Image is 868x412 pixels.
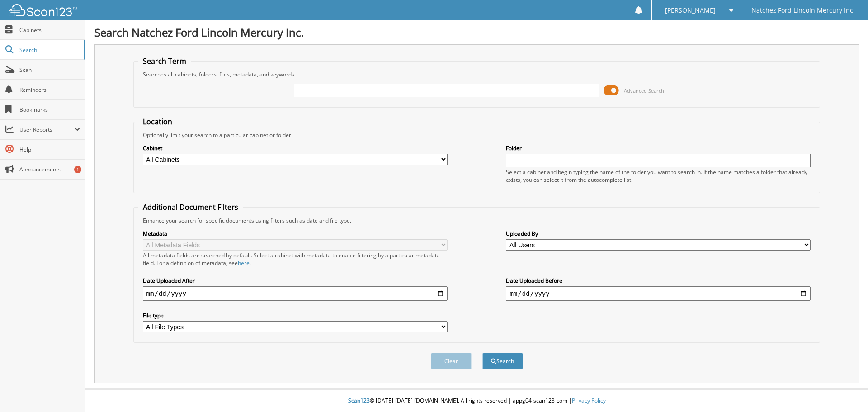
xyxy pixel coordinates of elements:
span: Scan [19,66,80,74]
span: Announcements [19,166,80,173]
legend: Additional Document Filters [138,202,243,212]
label: Cabinet [143,144,448,152]
span: Search [19,46,79,54]
span: Help [19,146,80,153]
span: Cabinets [19,26,80,34]
label: Date Uploaded Before [506,277,811,284]
button: Search [482,353,523,369]
label: Folder [506,144,811,152]
legend: Location [138,117,177,127]
div: Enhance your search for specific documents using filters such as date and file type. [138,217,816,224]
div: Optionally limit your search to a particular cabinet or folder [138,131,816,139]
span: Reminders [19,86,80,94]
iframe: Chat Widget [823,369,868,412]
a: Privacy Policy [572,397,606,404]
label: Date Uploaded After [143,277,448,284]
span: Natchez Ford Lincoln Mercury Inc. [751,8,855,13]
span: [PERSON_NAME] [665,8,716,13]
div: Select a cabinet and begin typing the name of the folder you want to search in. If the name match... [506,168,811,184]
input: end [506,286,811,301]
span: Scan123 [348,397,370,404]
div: All metadata fields are searched by default. Select a cabinet with metadata to enable filtering b... [143,251,448,267]
label: Metadata [143,230,448,237]
img: scan123-logo-white.svg [9,4,77,16]
span: Bookmarks [19,106,80,114]
label: Uploaded By [506,230,811,237]
h1: Search Natchez Ford Lincoln Mercury Inc. [94,25,859,40]
div: © [DATE]-[DATE] [DOMAIN_NAME]. All rights reserved | appg04-scan123-com | [85,390,868,412]
legend: Search Term [138,56,191,66]
label: File type [143,312,448,319]
input: start [143,286,448,301]
span: Advanced Search [624,87,664,94]
a: here [238,259,250,267]
span: User Reports [19,126,74,133]
div: 1 [74,166,81,173]
div: Searches all cabinets, folders, files, metadata, and keywords [138,71,816,78]
button: Clear [431,353,472,369]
